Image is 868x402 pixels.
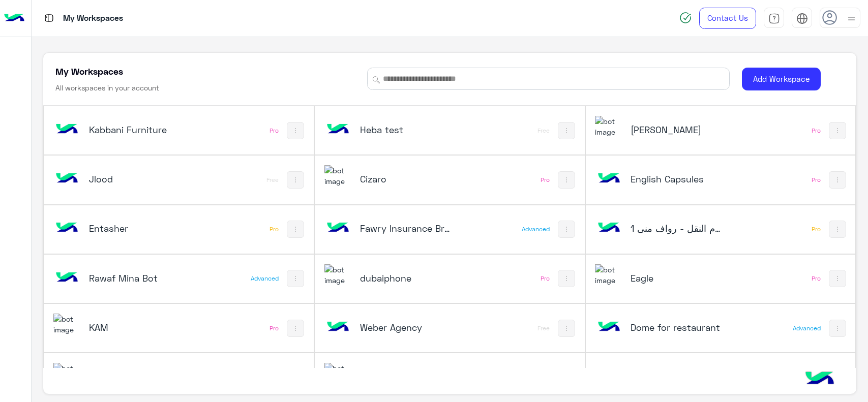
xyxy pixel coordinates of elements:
div: Advanced [793,324,821,332]
img: bot image [324,314,352,341]
h5: Entasher [89,222,179,234]
div: Advanced [251,274,279,283]
img: 919860931428189 [324,165,352,187]
h5: dubaiphone [360,272,451,284]
h5: My Workspaces [55,65,123,77]
img: 713415422032625 [595,264,622,286]
h5: Weber Agency [360,321,451,333]
img: bot image [595,363,622,390]
h5: Rawaf Mina Bot [89,272,179,284]
h5: نظام النقل - رواف منى 1 [631,222,721,234]
img: hulul-logo.png [802,361,837,397]
div: Advanced [522,225,550,233]
div: Pro [812,127,821,135]
img: 1403182699927242 [324,264,352,286]
div: Pro [812,274,821,283]
img: bot image [595,165,622,193]
h5: English Capsules [631,173,721,185]
h5: Jlood [89,173,179,185]
img: 228235970373281 [53,314,81,335]
h5: Ahmed El Sallab [631,123,721,136]
div: Free [537,324,550,332]
img: bot image [324,116,352,143]
div: Pro [270,324,279,332]
h5: Heba test [360,123,451,136]
h5: Cizaro [360,173,451,185]
img: bot image [53,116,81,143]
img: spinner [679,12,692,24]
div: Pro [812,225,821,233]
img: bot image [324,214,352,242]
img: bot image [53,214,81,242]
img: tab [768,13,780,24]
img: bot image [595,314,622,341]
a: tab [764,8,784,29]
div: Pro [270,225,279,233]
img: tab [43,12,55,24]
button: Add Workspace [742,68,821,90]
img: 322208621163248 [595,116,622,138]
img: 630227726849311 [324,363,352,385]
p: My Workspaces [63,12,123,25]
div: Pro [541,274,550,283]
img: profile [845,12,858,25]
div: Free [537,127,550,135]
div: Pro [541,176,550,184]
img: 146205905242462 [53,165,81,193]
img: 137472623329108 [595,214,622,242]
h5: Kabbani Furniture [89,123,179,136]
img: 114004088273201 [53,363,81,385]
h5: Eagle [631,272,721,284]
div: Free [266,176,279,184]
img: Logo [4,8,24,29]
h5: KAM [89,321,179,333]
img: tab [796,13,808,24]
div: Pro [270,127,279,135]
div: Pro [812,176,821,184]
h6: All workspaces in your account [55,83,159,93]
h5: Fawry Insurance Brokerage`s [360,222,451,234]
a: Contact Us [699,8,756,29]
img: bot image [53,264,81,292]
h5: Dome for restaurant [631,321,721,333]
